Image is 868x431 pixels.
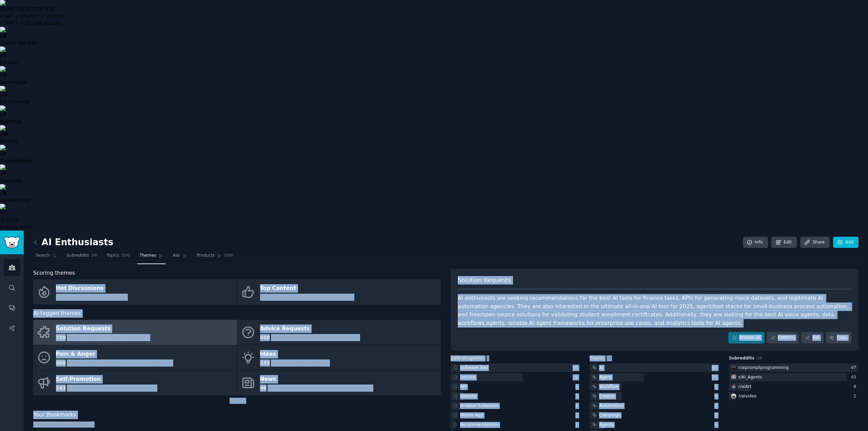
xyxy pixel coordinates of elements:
div: 2 [575,422,580,428]
a: Campaign5 [590,411,719,419]
a: aipromptprogrammingr/aipromptprogramming47 [729,364,859,372]
div: 2 more [33,395,441,406]
span: Best-performing content of past month [260,294,353,300]
div: Advice Requests [260,324,359,334]
span: Scoring themes [33,269,75,277]
div: Creator [599,393,615,399]
span: 98 [260,385,267,391]
img: AI_Agents [731,375,736,379]
a: Solution Requests739People asking for tools & solutions [33,320,237,345]
span: People asking for advice & resources [271,335,358,340]
img: aiArt [731,384,736,389]
div: r/ aivideo [738,393,757,399]
div: No posts bookmarked yet [33,422,441,428]
div: Pain & Anger [56,349,172,359]
a: Info [743,237,768,248]
div: Campaign [599,412,620,418]
span: AI-tagged themes [33,309,81,318]
span: Subreddits [66,253,89,259]
a: Service28 [451,373,580,381]
a: Products569 [194,250,235,264]
div: Browser Extension [460,403,499,409]
a: Ai36 [590,364,719,372]
div: Ai [599,365,603,371]
a: Ask [170,250,190,264]
span: 200 [121,253,130,259]
span: 8 [487,356,489,360]
div: 4 [575,403,580,409]
span: Subreddits [729,355,755,361]
span: Subcategories [451,355,484,361]
div: Recommendations [460,422,499,428]
div: Agent [599,374,611,380]
div: 15 [712,374,719,380]
div: 9 [714,384,719,390]
div: Software Tool [460,365,488,371]
div: Mobile App [460,412,483,418]
span: People asking for tools & solutions [67,335,149,340]
span: Products [197,253,215,259]
a: Search [33,250,59,264]
a: aivideor/aivideo2 [729,392,859,400]
div: Workflow [599,384,618,390]
img: aipromptprogramming [731,365,736,370]
div: 43 [851,374,859,380]
div: News [260,374,372,385]
span: Topics [106,253,119,259]
a: Browse all [728,332,765,344]
div: 6 [575,384,580,390]
div: 2 [853,393,859,399]
div: AI enthusiasts are seeking recommendations for the best AI tools for finance tasks, APIs for gene... [458,294,851,327]
div: 5 [575,393,580,399]
div: Solution Requests [56,324,149,334]
div: 8 [714,403,719,409]
span: 233 [260,360,270,366]
a: Self-Promotion143People launching products & services [33,370,237,395]
a: Share [800,237,829,248]
a: API6 [451,383,580,391]
span: 26 [757,356,762,360]
span: 739 [56,335,66,340]
a: Hot DiscussionsPopular discussions this week [33,279,237,305]
div: Self-Promotion [56,374,156,385]
span: Themes [140,253,156,259]
div: 3 [575,412,580,418]
a: News98Conversations about current news & events [237,370,441,395]
a: Creator9 [590,392,719,400]
div: Service [460,374,475,380]
div: Hot Discussions [56,283,126,294]
span: Search [36,253,50,259]
a: Pain & Anger400People expressing pain points & frustrations [33,345,237,370]
a: Agent15 [590,373,719,381]
a: Mobile App3 [451,411,580,419]
a: AI_Agentsr/AI_Agents43 [729,373,859,381]
a: Ideas233People suggesting ideas [237,345,441,370]
div: Website [460,393,477,399]
a: Browser Extension4 [451,401,580,410]
a: Automation8 [590,401,719,410]
a: Edit [771,237,797,248]
span: People suggesting ideas [271,360,329,366]
a: Subreddits26 [64,250,99,264]
span: Conversations about current news & events [268,385,372,391]
a: Themes [137,250,166,264]
span: People launching products & services [67,385,156,391]
button: Copy [826,332,851,344]
a: Add [833,237,859,248]
span: Solution Requests [458,276,511,285]
span: People expressing pain points & frustrations [67,360,172,366]
img: aivideo [731,394,736,398]
a: Workflow9 [590,383,719,391]
div: 9 [714,393,719,399]
a: Recommendations2 [451,420,580,429]
a: Agents4 [590,420,719,429]
div: Ideas [260,349,329,359]
div: r/ aiArt [738,384,751,390]
a: Top ContentBest-performing content of past month [237,279,441,305]
a: Software Tool50 [451,364,580,372]
div: 36 [712,365,719,371]
div: r/ AI_Agents [738,374,762,380]
div: 4 [714,422,719,428]
h2: AI Enthusiasts [33,237,113,248]
img: GummySearch logo [4,237,20,249]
